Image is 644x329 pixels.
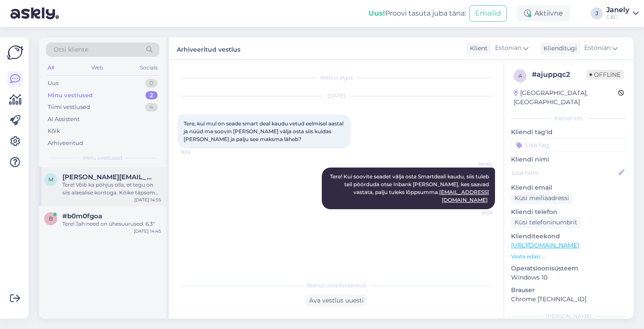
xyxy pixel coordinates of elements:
[178,74,495,82] div: Vestlus algas
[460,161,492,167] span: Janely
[511,264,627,273] p: Operatsioonisüsteem
[495,43,521,53] span: Estonian
[146,91,158,100] div: 2
[145,79,158,88] div: 0
[48,103,90,112] div: Tiimi vestlused
[83,154,122,162] span: Minu vestlused
[606,13,629,20] div: C&C
[584,43,611,53] span: Estonian
[606,7,629,13] div: Janely
[62,173,152,181] span: martin@malbos.ee
[511,192,573,204] div: Küsi meiliaadressi
[511,138,627,151] input: Lisa tag
[511,295,627,304] p: Chrome [TECHNICAL_ID]
[514,89,618,107] div: [GEOGRAPHIC_DATA], [GEOGRAPHIC_DATA]
[511,286,627,295] p: Brauser
[511,217,581,228] div: Küsi telefoninumbrit
[511,168,617,178] input: Lisa nimi
[307,282,366,290] span: Vestlus on arhiveeritud
[134,228,161,234] div: [DATE] 14:45
[48,91,93,100] div: Minu vestlused
[306,295,367,306] div: Ava vestlus uuesti
[48,139,83,148] div: Arhiveeritud
[62,181,161,197] div: Tere! Võib ka põhjus olla, et tegu on siis alaealise kontoga. Kõike täpsema hinnangu andmiseks so...
[511,155,627,164] p: Kliendi nimi
[466,44,488,53] div: Klient
[511,232,627,241] p: Klienditeekond
[540,44,577,53] div: Klienditugi
[145,103,158,112] div: 4
[460,210,492,216] span: 15:06
[511,253,627,260] p: Vaata edasi ...
[48,79,58,88] div: Uus
[511,115,627,122] div: Kliendi info
[62,212,102,220] span: #b0m0fgoa
[511,183,627,192] p: Kliendi email
[180,149,213,155] span: 15:02
[369,8,466,19] div: Proovi tasuta juba täna:
[586,70,624,79] span: Offline
[606,7,639,20] a: JanelyC&C
[369,9,385,17] b: Uus!
[511,273,627,282] p: Windows 10
[439,189,489,203] a: [EMAIL_ADDRESS][DOMAIN_NAME]
[138,62,159,73] div: Socials
[49,215,53,222] span: b
[330,173,490,203] span: Tere! Kui soovite seadet välja osta Smartdeali kaudu, siis tuleb teil pöörduda otse Inbank [PERSO...
[511,128,627,137] p: Kliendi tag'id
[184,120,345,142] span: Tere, kui mul on seade smart deal kaudu vetud eelmisel aastal ja nüüd ma soovin [PERSON_NAME] väl...
[90,62,105,73] div: Web
[178,92,495,100] div: [DATE]
[54,45,88,54] span: Otsi kliente
[511,207,627,217] p: Kliendi telefon
[7,44,23,61] img: Askly Logo
[532,69,586,80] div: # ajuppqc2
[591,7,603,20] div: J
[511,241,579,249] a: [URL][DOMAIN_NAME]
[62,220,161,228] div: Tere! Jah need on ühesuurused. 6,3"
[511,313,627,320] div: [PERSON_NAME]
[46,62,56,73] div: All
[49,176,53,183] span: m
[48,127,60,135] div: Kõik
[48,115,80,124] div: AI Assistent
[134,197,161,203] div: [DATE] 14:55
[517,6,570,21] div: Aktiivne
[469,5,507,22] button: Emailid
[518,72,522,79] span: a
[177,43,240,54] label: Arhiveeritud vestlus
